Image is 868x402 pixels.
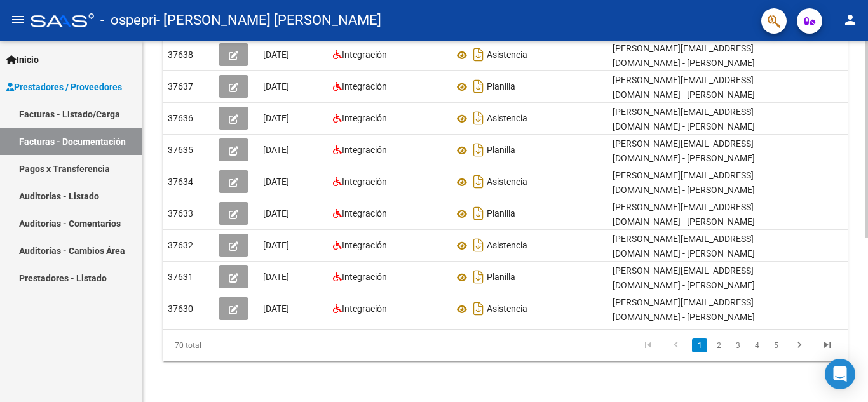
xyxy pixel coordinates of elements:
span: Integración [342,113,387,123]
span: 37638 [168,50,193,60]
span: - ospepri [100,6,156,34]
span: Planilla [487,209,515,219]
span: Integración [342,177,387,187]
span: [PERSON_NAME][EMAIL_ADDRESS][DOMAIN_NAME] - [PERSON_NAME] [613,170,755,195]
span: [DATE] [263,240,289,250]
li: page 3 [728,335,747,356]
span: [DATE] [263,272,289,282]
div: 70 total [163,330,297,361]
span: Asistencia [487,241,527,251]
li: page 1 [690,335,709,356]
span: 37631 [168,272,193,282]
span: Integración [342,208,387,218]
i: Descargar documento [470,76,487,97]
span: Integración [342,81,387,91]
i: Descargar documento [470,171,487,192]
li: page 4 [747,335,766,356]
span: Integración [342,145,387,155]
span: Asistencia [487,177,527,187]
i: Descargar documento [470,203,487,224]
span: [PERSON_NAME][EMAIL_ADDRESS][DOMAIN_NAME] - [PERSON_NAME] [613,107,755,131]
span: 37630 [168,304,193,314]
a: go to last page [815,338,839,352]
span: Integración [342,304,387,314]
span: 37632 [168,240,193,250]
a: 4 [749,338,764,352]
span: 37634 [168,177,193,187]
span: - [PERSON_NAME] [PERSON_NAME] [156,6,381,34]
span: 37636 [168,113,193,123]
span: Planilla [487,145,515,156]
i: Descargar documento [470,140,487,160]
span: Inicio [6,53,39,67]
span: [DATE] [263,81,289,91]
span: Integración [342,272,387,282]
div: Open Intercom Messenger [825,359,855,389]
span: Planilla [487,82,515,92]
span: [DATE] [263,145,289,155]
a: go to first page [636,338,660,352]
i: Descargar documento [470,298,487,319]
i: Descargar documento [470,108,487,128]
span: 37633 [168,208,193,218]
i: Descargar documento [470,44,487,65]
mat-icon: menu [10,12,25,27]
span: Integración [342,50,387,60]
span: Asistencia [487,304,527,314]
a: 2 [711,338,726,352]
span: Asistencia [487,114,527,124]
li: page 2 [709,335,728,356]
span: [PERSON_NAME][EMAIL_ADDRESS][DOMAIN_NAME] - [PERSON_NAME] [613,234,755,258]
span: Planilla [487,272,515,283]
span: [PERSON_NAME][EMAIL_ADDRESS][DOMAIN_NAME] - [PERSON_NAME] [613,43,755,68]
a: 5 [768,338,783,352]
span: [PERSON_NAME][EMAIL_ADDRESS][DOMAIN_NAME] - [PERSON_NAME] [613,75,755,100]
span: [PERSON_NAME][EMAIL_ADDRESS][DOMAIN_NAME] - [PERSON_NAME] [613,297,755,322]
span: [DATE] [263,208,289,218]
a: go to previous page [664,338,688,352]
span: [PERSON_NAME][EMAIL_ADDRESS][DOMAIN_NAME] - [PERSON_NAME] [613,202,755,227]
span: [DATE] [263,177,289,187]
span: Asistencia [487,50,527,60]
span: [DATE] [263,304,289,314]
span: 37635 [168,145,193,155]
span: Integración [342,240,387,250]
a: go to next page [787,338,811,352]
span: [DATE] [263,50,289,60]
span: 37637 [168,81,193,91]
a: 3 [730,338,745,352]
span: [PERSON_NAME][EMAIL_ADDRESS][DOMAIN_NAME] - [PERSON_NAME] [613,138,755,163]
mat-icon: person [843,12,858,27]
span: [DATE] [263,113,289,123]
a: 1 [692,338,707,352]
i: Descargar documento [470,235,487,255]
li: page 5 [766,335,785,356]
span: Prestadores / Proveedores [6,80,122,94]
span: [PERSON_NAME][EMAIL_ADDRESS][DOMAIN_NAME] - [PERSON_NAME] [613,265,755,290]
i: Descargar documento [470,267,487,287]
